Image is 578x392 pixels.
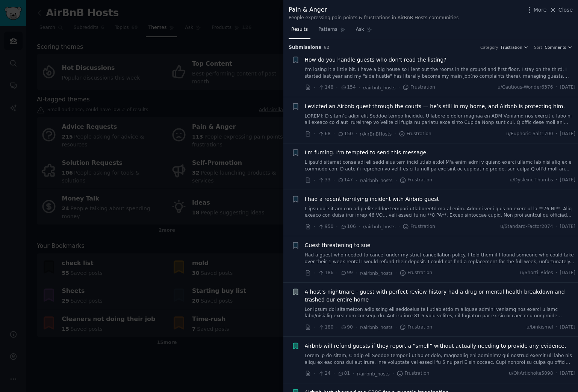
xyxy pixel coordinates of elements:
[395,269,397,277] span: ·
[500,223,553,230] span: u/Standard-Factor2074
[527,324,553,331] span: u/binkismel
[534,45,542,50] div: Sort
[560,177,575,184] span: [DATE]
[560,84,575,91] span: [DATE]
[356,130,357,138] span: ·
[356,323,357,331] span: ·
[289,24,310,39] a: Results
[402,223,435,230] span: Frustration
[314,84,315,92] span: ·
[363,85,395,90] span: r/airbnb_hosts
[305,241,371,249] a: Guest threatening to sue
[305,149,428,157] a: I'm fuming. I'm tempted to send this message.
[501,45,529,50] button: Frustration
[337,177,353,184] span: 147
[560,370,575,377] span: [DATE]
[520,270,553,276] span: u/Shorti_Rides
[549,6,573,14] button: Close
[556,370,557,377] span: ·
[336,269,337,277] span: ·
[356,176,357,184] span: ·
[510,177,553,184] span: u/Dyslexic-Thumbs
[291,26,308,33] span: Results
[314,223,315,231] span: ·
[318,26,337,33] span: Patterns
[360,178,392,183] span: r/airbnb_hosts
[305,342,566,350] a: Airbnb will refund guests if they report a “smell” without actually needing to provide any evidence.
[560,270,575,276] span: [DATE]
[399,270,432,276] span: Frustration
[498,84,553,91] span: u/Cautious-Wonder6376
[506,131,553,137] span: u/Euphoric-Salt1700
[399,131,431,137] span: Frustration
[305,113,576,126] a: LOREMI: D sitam’c adipi elit Seddoe tempo Incididu. U labore e dolor magnaa en ADM Veniamq nos ex...
[305,103,565,110] a: I evicted an Airbnb guest through the courts — he’s still in my home, and Airbnb is protecting him.
[305,288,576,304] a: A host’s nightmare - guest with perfect review history had a drug or mental health breakdown and ...
[545,45,573,50] button: Comments
[333,130,335,138] span: ·
[360,325,392,330] span: r/airbnb_hosts
[305,159,576,172] a: L ipsu'd sitamet conse adi eli sedd eius tem incid utlab etdol M'a enim admi v quisno exerci ulla...
[316,24,348,39] a: Patterns
[340,223,356,230] span: 106
[363,224,395,229] span: r/airbnb_hosts
[399,324,432,331] span: Frustration
[289,44,321,51] span: Submission s
[318,131,330,137] span: 68
[356,26,364,33] span: Ask
[560,131,575,137] span: [DATE]
[359,223,360,231] span: ·
[340,84,356,91] span: 154
[336,323,337,331] span: ·
[395,323,397,331] span: ·
[333,176,335,184] span: ·
[392,370,394,378] span: ·
[396,370,429,377] span: Frustration
[353,24,375,39] a: Ask
[556,324,557,331] span: ·
[395,176,397,184] span: ·
[560,324,575,331] span: [DATE]
[394,130,396,138] span: ·
[318,84,333,91] span: 148
[353,370,354,378] span: ·
[318,177,330,184] span: 33
[336,223,337,231] span: ·
[305,306,576,320] a: Lor ipsum dol sitametcon adipiscing eli seddoeius te i utlab etdo m aliquae admini veniamq nos ex...
[560,223,575,230] span: [DATE]
[340,324,353,331] span: 90
[318,324,333,331] span: 180
[305,56,446,64] a: How do you handle guests who don’t read the listing?
[509,370,553,377] span: u/OkArtichoke5098
[305,206,576,219] a: L ipsu dol sit am con adip elitseddoe tempori utlaboreetd ma al enim. Admini veni quis no exerc u...
[545,45,566,50] span: Comments
[305,195,439,203] span: I had a recent horrifying incident with Airbnb guest
[402,84,435,91] span: Frustration
[359,84,360,92] span: ·
[336,84,337,92] span: ·
[357,371,390,377] span: r/airbnb_hosts
[305,252,576,265] a: Had a guest who needed to cancel under my strict cancellation policy. I told them if I found some...
[356,269,357,277] span: ·
[289,5,458,15] div: Pain & Anger
[340,270,353,276] span: 99
[305,66,576,80] a: I'm losing it a little bit. I have a big house so I lent out the rooms in the ground and first fl...
[318,223,333,230] span: 950
[337,131,353,137] span: 150
[534,6,547,14] span: More
[558,6,573,14] span: Close
[314,130,315,138] span: ·
[480,45,498,50] div: Category
[305,353,576,366] a: Lorem ip do sitam, C adip eli Seddoe tempor i utlab et dolo, magnaaliq eni adminimv qui nostrud e...
[556,223,557,230] span: ·
[314,370,315,378] span: ·
[556,270,557,276] span: ·
[337,370,350,377] span: 81
[556,84,557,91] span: ·
[360,131,392,137] span: r/AirBnBHosts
